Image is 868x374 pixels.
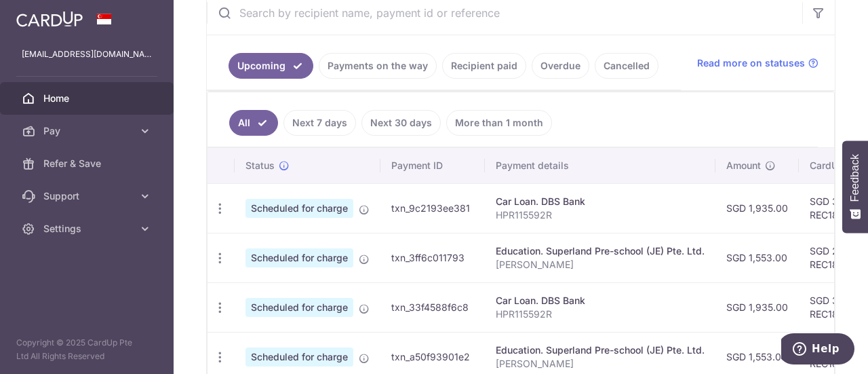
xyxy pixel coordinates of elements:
span: Scheduled for charge [245,248,353,267]
span: Pay [43,124,133,138]
td: SGD 1,553.00 [715,233,799,282]
iframe: Opens a widget where you can find more information [781,333,854,367]
a: Recipient paid [442,53,526,79]
div: Car Loan. DBS Bank [496,294,705,307]
td: SGD 1,935.00 [715,183,799,233]
span: Read more on statuses [697,56,805,70]
th: Payment ID [380,148,485,183]
div: Car Loan. DBS Bank [496,195,705,208]
p: [PERSON_NAME] [496,258,705,272]
a: Upcoming [229,53,313,79]
span: Amount [726,159,761,172]
p: HPR115592R [496,307,705,321]
span: Status [245,159,275,172]
p: [PERSON_NAME] [496,357,705,371]
a: More than 1 month [446,110,552,136]
a: Read more on statuses [697,56,818,70]
td: txn_3ff6c011793 [380,233,485,282]
span: Settings [43,222,133,236]
a: Next 30 days [361,110,441,136]
span: Support [43,189,133,203]
a: Payments on the way [319,53,437,79]
img: CardUp [16,11,83,27]
div: Education. Superland Pre-school (JE) Pte. Ltd. [496,244,705,258]
span: CardUp fee [810,159,861,172]
p: [EMAIL_ADDRESS][DOMAIN_NAME] [22,48,152,61]
span: Scheduled for charge [245,298,353,317]
td: SGD 1,935.00 [715,282,799,332]
p: HPR115592R [496,208,705,222]
a: All [229,110,278,136]
div: Education. Superland Pre-school (JE) Pte. Ltd. [496,343,705,357]
button: Feedback - Show survey [842,141,868,233]
span: Scheduled for charge [245,348,353,367]
a: Next 7 days [283,110,356,136]
span: Scheduled for charge [245,199,353,218]
a: Overdue [532,53,589,79]
span: Feedback [849,154,861,202]
span: Refer & Save [43,157,133,170]
td: txn_9c2193ee381 [380,183,485,233]
a: Cancelled [595,53,658,79]
th: Payment details [485,148,715,183]
td: txn_33f4588f6c8 [380,282,485,332]
span: Home [43,92,133,105]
